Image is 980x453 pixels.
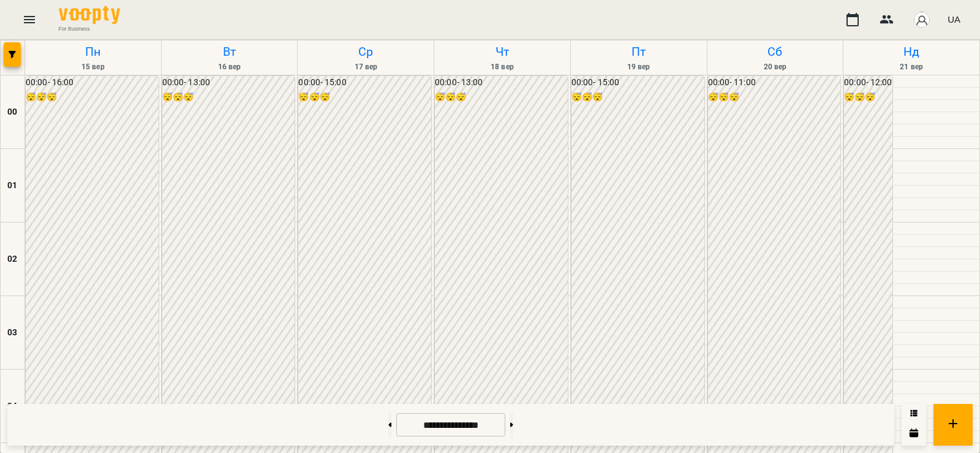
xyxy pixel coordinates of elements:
h6: 00:00 - 13:00 [435,76,568,89]
h6: 18 вер [436,61,568,73]
h6: Сб [709,42,842,61]
h6: Чт [436,42,568,61]
h6: 00:00 - 13:00 [162,76,295,89]
h6: 19 вер [573,61,705,73]
h6: 17 вер [300,61,432,73]
button: Menu [15,5,44,34]
h6: 21 вер [845,61,978,73]
span: For Business [59,25,120,32]
h6: 00:00 - 15:00 [571,76,704,89]
h6: 01 [7,179,17,192]
h6: Пт [573,42,705,61]
h6: 03 [7,326,17,340]
h6: 16 вер [164,61,296,73]
h6: 😴😴😴 [708,91,841,104]
h6: 😴😴😴 [571,91,704,104]
span: UA [948,13,960,26]
h6: Вт [164,42,296,61]
h6: 00:00 - 11:00 [708,76,841,89]
h6: 02 [7,253,17,266]
h6: 😴😴😴 [26,91,159,104]
h6: 00 [7,105,17,119]
h6: 😴😴😴 [435,91,568,104]
h6: 00:00 - 16:00 [26,76,159,89]
h6: 😴😴😴 [844,91,892,104]
h6: 😴😴😴 [298,91,431,104]
h6: 20 вер [709,61,842,73]
h6: 😴😴😴 [162,91,295,104]
h6: 15 вер [27,61,159,73]
h6: Ср [300,42,432,61]
h6: 00:00 - 15:00 [298,76,431,89]
img: Voopty Logo [59,6,120,24]
h6: Пн [27,42,159,61]
h6: Нд [845,42,978,61]
button: UA [943,8,965,31]
img: avatar_s.png [913,11,930,28]
h6: 00:00 - 12:00 [844,76,892,89]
